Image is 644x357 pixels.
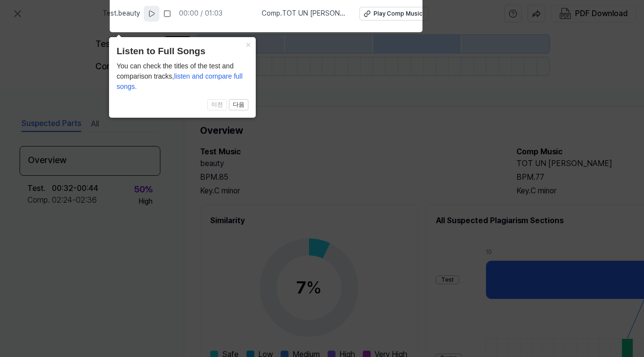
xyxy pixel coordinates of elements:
[116,72,243,90] span: listen and compare full songs.
[229,99,248,111] button: 다음
[240,37,256,51] button: Close
[116,61,248,92] div: You can check the titles of the test and comparison tracks,
[262,9,348,19] span: Comp . TOT UN [PERSON_NAME]
[374,10,422,18] div: Play Comp Music
[116,44,248,59] header: Listen to Full Songs
[179,9,222,19] div: 00:00 / 01:03
[359,7,429,21] button: Play Comp Music
[103,9,140,19] span: Test . beauty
